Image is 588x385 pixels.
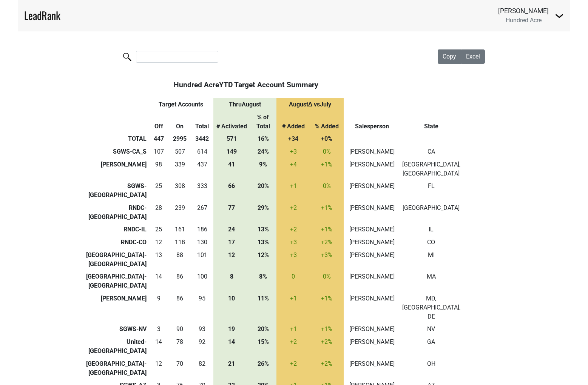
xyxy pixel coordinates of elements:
[344,336,400,357] td: [PERSON_NAME]
[498,6,549,16] div: [PERSON_NAME]
[276,111,310,133] th: # Added: activate to sort column ascending
[344,292,400,323] td: [PERSON_NAME]
[169,323,191,336] td: 90
[276,133,310,146] th: +34
[148,223,169,236] td: 25
[506,17,542,24] span: Hundred Acre
[400,270,462,292] td: MA
[85,133,149,146] th: TOTAL
[191,336,213,357] td: 92
[148,145,169,158] td: 107
[85,202,149,223] td: RNDC-[GEOGRAPHIC_DATA]
[555,11,564,20] img: Dropdown Menu
[400,323,462,336] td: NV
[310,133,344,146] th: +0%
[169,145,191,158] td: 507
[169,158,191,180] td: 339
[400,357,462,379] td: OH
[213,111,250,133] th: # Activated: activate to sort column ascending
[148,180,169,202] td: 25
[344,180,400,202] td: [PERSON_NAME]
[191,202,213,223] td: 267
[191,180,213,202] td: 333
[169,249,191,271] td: 88
[400,236,462,249] td: CO
[191,133,213,146] th: 3442
[148,236,169,249] td: 12
[148,98,213,111] th: Target Accounts
[310,111,344,133] th: % Added: activate to sort column ascending
[85,292,149,323] td: [PERSON_NAME]
[85,323,149,336] td: SGWS-NV
[191,292,213,323] td: 95
[276,98,344,111] th: August Δ vs July
[344,145,400,158] td: [PERSON_NAME]
[213,133,250,146] th: 571
[400,202,462,223] td: [GEOGRAPHIC_DATA]
[148,292,169,323] td: 9
[85,180,149,202] td: SGWS-[GEOGRAPHIC_DATA]
[344,323,400,336] td: [PERSON_NAME]
[461,49,485,64] button: Excel
[169,133,191,146] th: 2995
[344,223,400,236] td: [PERSON_NAME]
[169,111,191,133] th: On: activate to sort column ascending
[169,223,191,236] td: 161
[148,270,169,292] td: 14
[85,223,149,236] td: RNDC-IL
[344,111,400,133] th: Salesperson: activate to sort column ascending
[400,111,462,133] th: State: activate to sort column ascending
[344,158,400,180] td: [PERSON_NAME]
[344,357,400,379] td: [PERSON_NAME]
[400,336,462,357] td: GA
[148,249,169,271] td: 13
[191,236,213,249] td: 130
[148,111,169,133] th: Off: activate to sort column ascending
[169,236,191,249] td: 118
[191,145,213,158] td: 614
[191,111,213,133] th: Total: activate to sort column ascending
[250,133,276,146] th: 16%
[438,49,461,64] button: Copy
[169,357,191,379] td: 70
[344,249,400,271] td: [PERSON_NAME]
[400,180,462,202] td: FL
[85,158,149,180] td: [PERSON_NAME]
[148,72,344,98] th: Hundred Acre YTD Target Account Summary
[148,336,169,357] td: 14
[400,249,462,271] td: MI
[85,145,149,158] td: SGWS-CA_S
[148,323,169,336] td: 3
[250,111,276,133] th: % of Total: activate to sort column ascending
[169,202,191,223] td: 239
[400,292,462,323] td: MD, [GEOGRAPHIC_DATA], DE
[191,357,213,379] td: 82
[213,98,276,111] th: Thru August
[85,249,149,271] td: [GEOGRAPHIC_DATA]-[GEOGRAPHIC_DATA]
[169,292,191,323] td: 86
[400,223,462,236] td: IL
[85,72,149,98] th: &nbsp;: activate to sort column ascending
[191,323,213,336] td: 93
[85,336,149,357] td: United-[GEOGRAPHIC_DATA]
[191,270,213,292] td: 100
[443,53,456,60] span: Copy
[344,202,400,223] td: [PERSON_NAME]
[148,357,169,379] td: 12
[400,145,462,158] td: CA
[24,8,60,23] a: LeadRank
[148,133,169,146] th: 447
[191,223,213,236] td: 186
[85,357,149,379] td: [GEOGRAPHIC_DATA]-[GEOGRAPHIC_DATA]
[169,180,191,202] td: 308
[169,270,191,292] td: 86
[85,236,149,249] td: RNDC-CO
[169,336,191,357] td: 78
[344,236,400,249] td: [PERSON_NAME]
[148,202,169,223] td: 28
[466,53,480,60] span: Excel
[191,158,213,180] td: 437
[191,249,213,271] td: 101
[148,158,169,180] td: 98
[400,158,462,180] td: [GEOGRAPHIC_DATA], [GEOGRAPHIC_DATA]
